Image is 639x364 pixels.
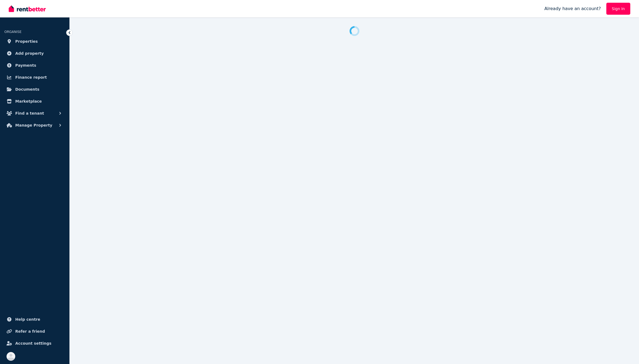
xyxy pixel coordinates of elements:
[15,340,51,347] span: Account settings
[15,110,44,117] span: Find a tenant
[9,5,46,13] img: RentBetter
[4,72,65,83] a: Finance report
[15,122,52,129] span: Manage Property
[4,30,22,34] span: ORGANISE
[15,86,39,93] span: Documents
[15,62,36,69] span: Payments
[15,328,45,335] span: Refer a friend
[4,48,65,59] a: Add property
[4,36,65,47] a: Properties
[4,120,65,131] button: Manage Property
[15,316,40,323] span: Help centre
[15,98,42,105] span: Marketplace
[4,96,65,107] a: Marketplace
[544,5,601,12] span: Already have an account?
[15,74,47,81] span: Finance report
[15,38,38,45] span: Properties
[15,50,44,57] span: Add property
[4,108,65,119] button: Find a tenant
[4,84,65,95] a: Documents
[4,338,65,349] a: Account settings
[606,3,630,15] a: Sign In
[4,60,65,71] a: Payments
[4,314,65,325] a: Help centre
[4,326,65,337] a: Refer a friend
